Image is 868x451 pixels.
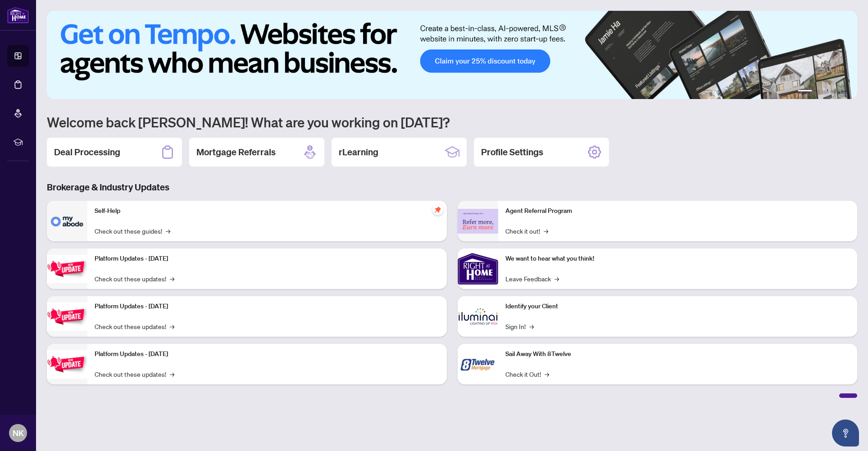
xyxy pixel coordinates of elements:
h2: rLearning [339,146,378,158]
a: Check it Out!→ [505,369,549,379]
p: Platform Updates - [DATE] [95,254,440,264]
h2: Profile Settings [481,146,543,158]
img: We want to hear what you think! [458,248,498,289]
img: Self-Help [47,201,87,241]
span: → [529,321,534,331]
p: We want to hear what you think! [505,254,850,264]
img: Platform Updates - July 21, 2025 [47,255,87,283]
p: Self-Help [95,206,440,216]
a: Sign In!→ [505,321,534,331]
button: 2 [816,90,819,94]
button: 6 [845,90,848,94]
a: Check it out!→ [505,226,548,236]
p: Agent Referral Program [505,206,850,216]
img: Slide 0 [47,11,857,99]
a: Check out these guides!→ [95,226,170,236]
span: → [545,369,549,379]
a: Check out these updates!→ [95,321,174,331]
a: Check out these updates!→ [95,274,174,284]
button: 4 [830,90,834,94]
p: Platform Updates - [DATE] [95,349,440,359]
span: NK [13,427,24,439]
a: Check out these updates!→ [95,369,174,379]
img: Agent Referral Program [458,209,498,234]
span: → [554,274,559,284]
span: → [170,321,174,331]
img: Identify your Client [458,296,498,337]
h3: Brokerage & Industry Updates [47,181,857,194]
span: → [544,226,548,236]
a: Leave Feedback→ [505,274,559,284]
button: 3 [823,90,827,94]
span: → [170,274,174,284]
h2: Mortgage Referrals [196,146,276,158]
span: → [166,226,170,236]
h1: Welcome back [PERSON_NAME]! What are you working on [DATE]? [47,113,857,131]
h2: Deal Processing [54,146,120,158]
img: logo [7,7,29,23]
p: Platform Updates - [DATE] [95,302,440,311]
p: Identify your Client [505,302,850,311]
p: Sail Away With 8Twelve [505,349,850,359]
button: 5 [837,90,841,94]
img: Sail Away With 8Twelve [458,344,498,384]
button: 1 [798,90,812,94]
span: pushpin [432,204,443,215]
img: Platform Updates - June 23, 2025 [47,350,87,379]
button: Open asap [832,419,859,446]
img: Platform Updates - July 8, 2025 [47,302,87,331]
span: → [170,369,174,379]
